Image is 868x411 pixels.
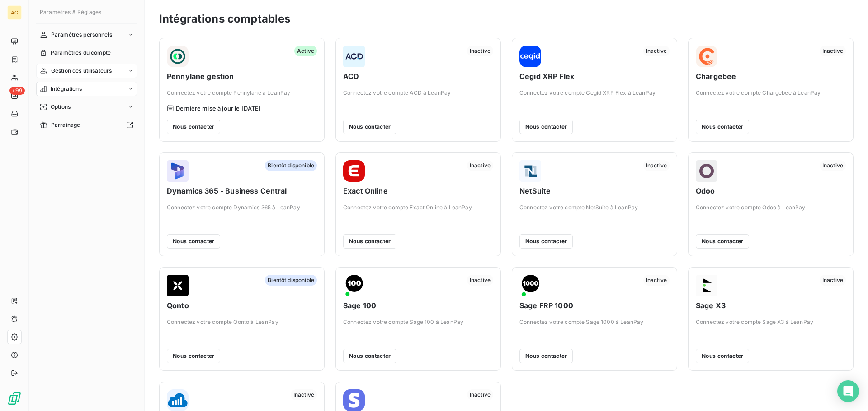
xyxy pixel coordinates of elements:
[343,349,396,363] button: Nous contacter
[696,46,717,67] img: Chargebee logo
[167,300,317,311] span: Qonto
[167,71,317,82] span: Pennylane gestion
[7,5,22,20] div: AG
[519,71,670,82] span: Cegid XRP Flex
[467,389,493,400] span: Inactive
[519,234,573,249] button: Nous contacter
[643,46,670,56] span: Inactive
[167,203,317,212] span: Connectez votre compte Dynamics 365 à LeanPay
[519,318,670,326] span: Connectez votre compte Sage 1000 à LeanPay
[291,389,317,400] span: Inactive
[696,300,846,311] span: Sage X3
[51,49,111,57] span: Paramètres du compte
[820,46,846,56] span: Inactive
[167,349,220,363] button: Nous contacter
[696,185,846,196] span: Odoo
[7,391,22,406] img: Logo LeanPay
[167,46,189,67] img: Pennylane gestion logo
[696,349,749,363] button: Nous contacter
[294,46,317,56] span: Active
[51,103,71,111] span: Options
[696,89,846,97] span: Connectez votre compte Chargebee à LeanPay
[343,275,365,296] img: Sage 100 logo
[519,160,541,182] img: NetSuite logo
[696,234,749,249] button: Nous contacter
[36,118,137,132] a: Parrainage
[167,275,189,296] img: Qonto logo
[36,46,137,60] a: Paramètres du compte
[343,318,493,326] span: Connectez votre compte Sage 100 à LeanPay
[40,9,101,15] span: Paramètres & Réglages
[837,380,859,402] div: Open Intercom Messenger
[343,234,396,249] button: Nous contacter
[696,120,749,134] button: Nous contacter
[519,120,573,134] button: Nous contacter
[51,31,112,39] span: Paramètres personnels
[343,185,493,196] span: Exact Online
[820,275,846,286] span: Inactive
[167,185,317,196] span: Dynamics 365 - Business Central
[519,185,670,196] span: NetSuite
[343,160,365,182] img: Exact Online logo
[167,234,220,249] button: Nous contacter
[696,275,717,296] img: Sage X3 logo
[696,160,717,182] img: Odoo logo
[159,11,290,27] h3: Intégrations comptables
[467,160,493,171] span: Inactive
[696,71,846,82] span: Chargebee
[176,105,261,112] span: Dernière mise à jour le [DATE]
[643,160,670,171] span: Inactive
[519,349,573,363] button: Nous contacter
[519,275,541,296] img: Sage FRP 1000 logo
[343,46,365,67] img: ACD logo
[467,46,493,56] span: Inactive
[51,85,82,93] span: Intégrations
[51,67,112,75] span: Gestion des utilisateurs
[265,275,317,286] span: Bientôt disponible
[167,160,189,182] img: Dynamics 365 - Business Central logo
[519,300,670,311] span: Sage FRP 1000
[343,120,396,134] button: Nous contacter
[343,89,493,97] span: Connectez votre compte ACD à LeanPay
[467,275,493,286] span: Inactive
[696,203,846,212] span: Connectez votre compte Odoo à LeanPay
[519,89,670,97] span: Connectez votre compte Cegid XRP Flex à LeanPay
[343,71,493,82] span: ACD
[820,160,846,171] span: Inactive
[519,46,541,67] img: Cegid XRP Flex logo
[343,300,493,311] span: Sage 100
[343,203,493,212] span: Connectez votre compte Exact Online à LeanPay
[643,275,670,286] span: Inactive
[343,389,365,411] img: Stripe Billing logo
[167,389,189,411] img: Sellsy logo
[51,121,80,129] span: Parrainage
[696,318,846,326] span: Connectez votre compte Sage X3 à LeanPay
[167,318,317,326] span: Connectez votre compte Qonto à LeanPay
[167,89,317,97] span: Connectez votre compte Pennylane à LeanPay
[519,203,670,212] span: Connectez votre compte NetSuite à LeanPay
[265,160,317,171] span: Bientôt disponible
[167,120,220,134] button: Nous contacter
[9,87,25,95] span: +99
